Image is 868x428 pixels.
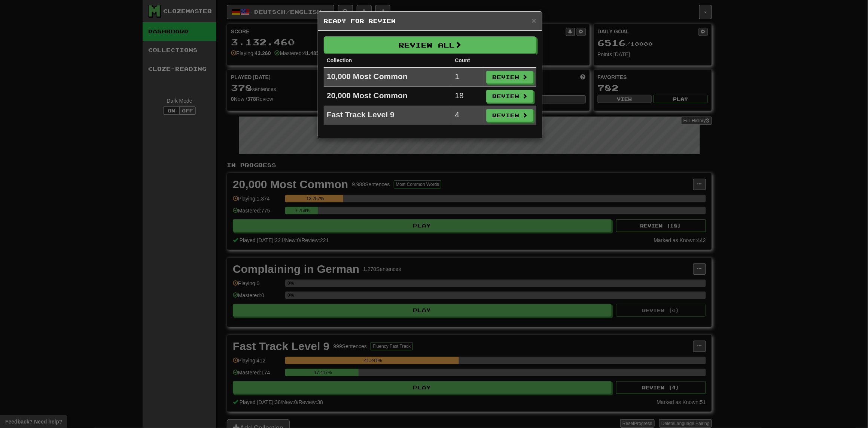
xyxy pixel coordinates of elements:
[486,71,533,84] button: Review
[532,16,536,24] button: Close
[486,90,533,103] button: Review
[452,87,483,106] td: 18
[452,54,483,67] th: Count
[486,109,533,122] button: Review
[324,87,452,106] td: 20,000 Most Common
[532,16,536,25] span: ×
[452,106,483,125] td: 4
[324,54,452,67] th: Collection
[452,67,483,87] td: 1
[324,67,452,87] td: 10,000 Most Common
[324,17,536,25] h5: Ready for Review
[324,36,536,54] button: Review All
[324,106,452,125] td: Fast Track Level 9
